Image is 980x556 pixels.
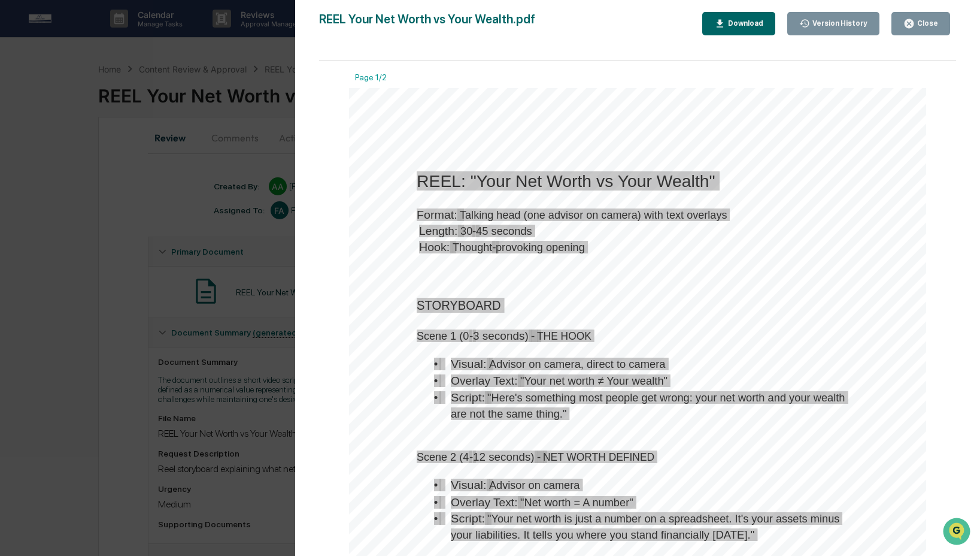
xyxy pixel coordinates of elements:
[451,392,485,404] span: Script:
[434,513,438,525] span: •
[24,174,75,186] span: Data Lookup
[12,175,22,185] div: 🔎
[451,409,566,420] span: are not the same thing."
[204,95,218,110] button: Start new chat
[520,376,668,387] span: "Your net worth ≠ Your wealth"
[537,452,541,463] span: -
[434,392,438,404] span: •
[451,513,485,525] span: Script:
[460,226,472,237] span: 30
[496,242,585,253] span: provoking opening
[469,331,473,342] span: -
[417,331,469,342] span: Scene 1 (0
[469,452,473,463] span: -
[489,359,665,370] span: Advisor on camera, direct to camera
[451,376,518,387] span: Overlay Text:
[476,226,532,237] span: 45 seconds
[12,92,34,113] img: 1746055101610-c473b297-6a78-478c-a979-82029cc54cd1
[891,12,950,35] button: Close
[434,497,438,509] span: •
[702,12,775,35] button: Download
[434,359,438,370] span: •
[41,104,151,113] div: We're available if you need us!
[417,452,469,463] span: Scene 2 (4
[531,331,535,342] span: -
[82,146,153,168] a: 🗄️Attestations
[319,12,535,35] div: REEL Your Net Worth vs Your Wealth.pdf
[487,392,845,404] span: "Here's something most people get wrong: your net worth and your wealth
[451,359,487,370] span: Visual:
[460,210,727,221] span: Talking head (one advisor on camera) with text overlays
[24,151,77,163] span: Preclearance
[87,152,96,162] div: 🗄️
[472,226,476,237] span: -
[417,173,715,189] span: REEL: "Your Net Worth vs Your Wealth"
[434,376,438,387] span: •
[99,151,148,163] span: Attestations
[451,480,487,491] span: Visual:
[487,513,839,525] span: "Your net worth is just a number on a spreadsheet. It's your assets minus
[349,72,926,88] div: Page 1/2
[451,497,518,509] span: Overlay Text:
[492,242,496,253] span: -
[451,530,754,541] span: your liabilities. It tells you where you stand financially [DATE]."
[473,331,529,342] span: 3 seconds)
[543,452,654,463] span: NET WORTH DEFINED
[726,19,763,28] div: Download
[41,92,196,104] div: Start new chat
[537,331,591,342] span: THE HOOK
[417,299,501,312] span: STORYBOARD
[7,146,82,168] a: 🖐️Preclearance
[489,480,579,491] span: Advisor on camera
[12,25,218,44] p: How can we help?
[419,226,457,237] span: Length:
[119,203,145,212] span: Pylon
[419,242,450,253] span: Hook:
[453,242,492,253] span: Thought
[84,203,145,212] a: Powered byPylon
[12,152,22,162] div: 🖐️
[787,12,880,35] button: Version History
[7,169,80,191] a: 🔎Data Lookup
[417,210,457,221] span: Format:
[915,19,938,28] div: Close
[520,497,633,509] span: "Net worth = A number"
[942,516,974,549] iframe: Open customer support
[810,19,867,28] div: Version History
[473,452,535,463] span: 12 seconds)
[434,480,438,491] span: •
